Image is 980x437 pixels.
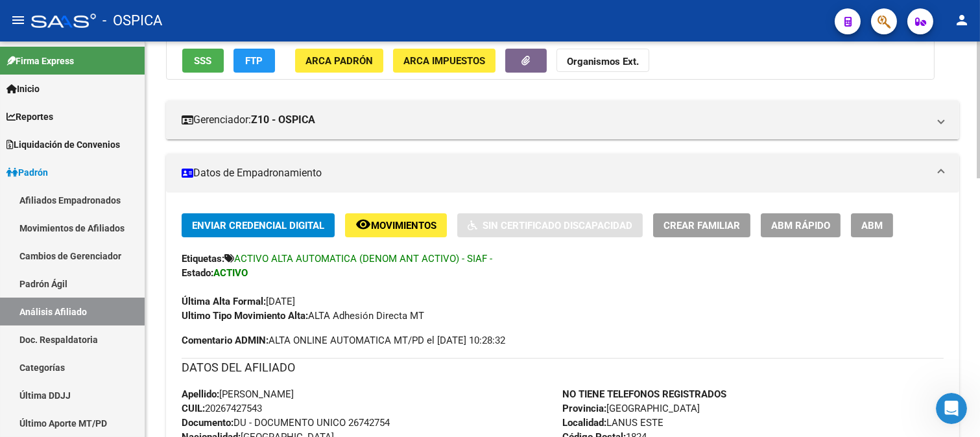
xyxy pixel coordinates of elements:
[936,393,967,424] iframe: Intercom live chat
[345,213,447,237] button: Movimientos
[771,220,830,231] span: ABM Rápido
[182,113,928,127] mat-panel-title: Gerenciador:
[563,417,664,429] span: LANUS ESTE
[182,310,424,322] span: ALTA Adhesión Directa MT
[192,220,324,231] span: Enviar Credencial Digital
[182,403,262,414] span: 20267427543
[182,417,390,429] span: DU - DOCUMENTO UNICO 26742754
[563,388,727,400] strong: NO TIENE TELEFONOS REGISTRADOS
[663,220,740,231] span: Crear Familiar
[195,55,212,67] span: SSS
[653,213,750,237] button: Crear Familiar
[182,417,233,429] strong: Documento:
[182,296,266,307] strong: Última Alta Formal:
[166,154,959,193] mat-expansion-panel-header: Datos de Empadronamiento
[182,253,224,265] strong: Etiquetas:
[251,113,315,127] strong: Z10 - OSPICA
[563,403,607,414] strong: Provincia:
[851,213,893,237] button: ABM
[6,82,40,96] span: Inicio
[182,333,505,348] span: ALTA ONLINE AUTOMATICA MT/PD el [DATE] 10:28:32
[6,137,120,152] span: Liquidación de Convenios
[233,49,275,73] button: FTP
[556,49,649,73] button: Organismos Ext.
[246,55,263,67] span: FTP
[182,388,294,400] span: [PERSON_NAME]
[182,335,269,346] strong: Comentario ADMIN:
[6,165,48,180] span: Padrón
[182,388,219,400] strong: Apellido:
[182,310,308,322] strong: Ultimo Tipo Movimiento Alta:
[371,220,436,231] span: Movimientos
[567,56,639,67] strong: Organismos Ext.
[393,49,496,73] button: ARCA Impuestos
[102,6,162,35] span: - OSPICA
[182,403,205,414] strong: CUIL:
[483,220,632,231] span: Sin Certificado Discapacidad
[182,213,335,237] button: Enviar Credencial Digital
[234,253,492,265] span: ACTIVO ALTA AUTOMATICA (DENOM ANT ACTIVO) - SIAF -
[457,213,643,237] button: Sin Certificado Discapacidad
[954,12,970,28] mat-icon: person
[305,55,373,67] span: ARCA Padrón
[761,213,841,237] button: ABM Rápido
[6,54,74,68] span: Firma Express
[403,55,485,67] span: ARCA Impuestos
[563,403,700,414] span: [GEOGRAPHIC_DATA]
[295,49,383,73] button: ARCA Padrón
[182,49,224,73] button: SSS
[6,110,53,124] span: Reportes
[182,296,295,307] span: [DATE]
[166,100,959,139] mat-expansion-panel-header: Gerenciador:Z10 - OSPICA
[563,417,607,429] strong: Localidad:
[861,220,883,231] span: ABM
[355,217,371,232] mat-icon: remove_red_eye
[182,166,928,180] mat-panel-title: Datos de Empadronamiento
[213,267,248,279] strong: ACTIVO
[10,12,26,28] mat-icon: menu
[182,267,213,279] strong: Estado:
[182,359,944,377] h3: DATOS DEL AFILIADO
